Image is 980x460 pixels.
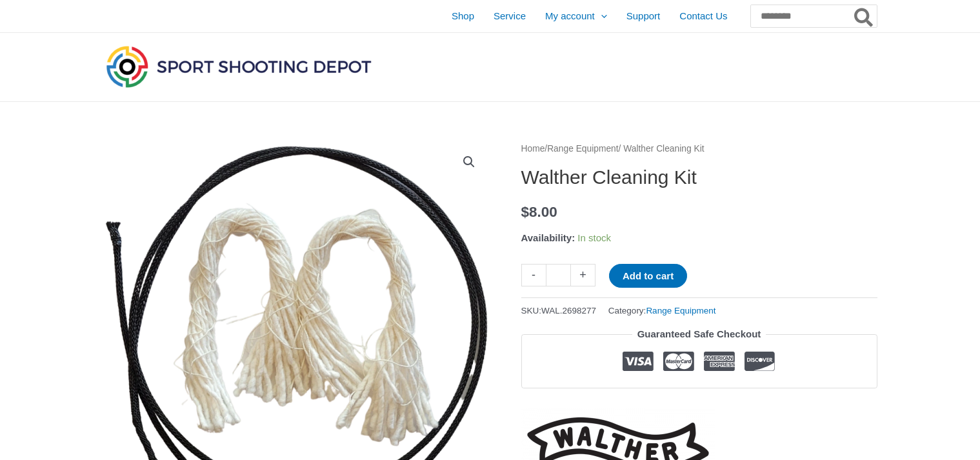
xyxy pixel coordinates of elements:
[577,232,611,243] span: In stock
[521,204,530,220] span: $
[521,264,546,286] a: -
[608,303,716,319] span: Category:
[852,5,877,27] button: Search
[457,150,481,174] a: View full-screen image gallery
[521,303,597,319] span: SKU:
[547,144,618,154] a: Range Equipment
[646,306,715,315] a: Range Equipment
[546,264,571,286] input: Product quantity
[521,166,877,189] h1: Walther Cleaning Kit
[609,264,687,288] button: Add to cart
[571,264,595,286] a: +
[521,141,877,157] nav: Breadcrumb
[103,43,374,90] img: Sport Shooting Depot
[541,306,596,315] span: WAL.2698277
[521,144,545,154] a: Home
[632,325,766,343] legend: Guaranteed Safe Checkout
[521,204,557,220] bdi: 8.00
[521,232,575,243] span: Availability:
